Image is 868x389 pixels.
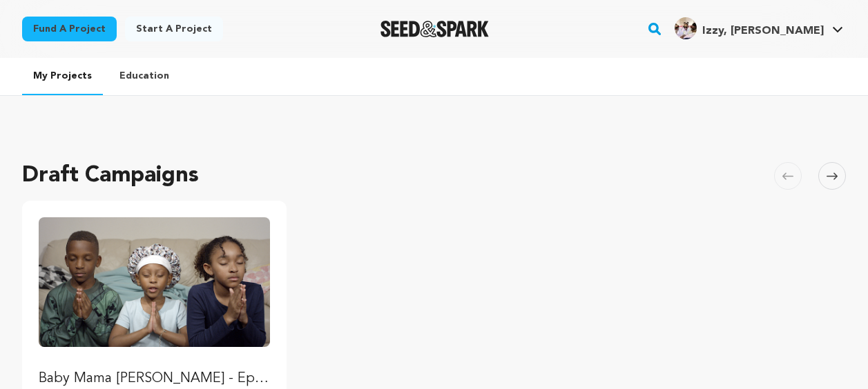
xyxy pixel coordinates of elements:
img: Seed&Spark Logo Dark Mode [380,21,489,37]
a: Education [108,58,180,94]
div: Izzy, KJ a.'s Profile [675,17,824,39]
span: Izzy, KJ a.'s Profile [672,14,846,43]
a: Fund Baby Mama Nada - Episodic Series, Season 1 [39,217,270,388]
a: Izzy, KJ a.'s Profile [672,14,846,39]
img: c9fb87a73b68aa54.jpg [675,17,697,39]
a: Start a project [125,17,223,41]
p: Baby Mama [PERSON_NAME] - Episodic Series, Season 1 [39,369,270,388]
h2: Draft Campaigns [22,159,199,192]
span: Izzy, [PERSON_NAME] [702,26,824,37]
a: My Projects [22,58,103,95]
a: Seed&Spark Homepage [380,21,489,37]
a: Fund a project [22,17,117,41]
